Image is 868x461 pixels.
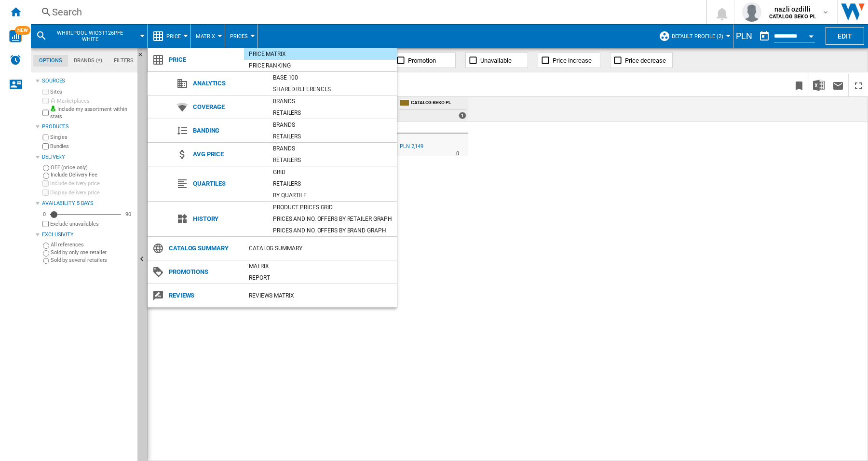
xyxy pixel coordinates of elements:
div: Brands [268,96,397,106]
div: Retailers [268,132,397,141]
span: Promotions [164,265,244,279]
span: Quartiles [188,177,268,190]
div: Grid [268,167,397,177]
span: Catalog Summary [164,242,244,255]
div: Retailers [268,179,397,189]
div: Catalog Summary [244,244,397,253]
div: Prices and No. offers by retailer graph [268,214,397,224]
div: Price Matrix [244,49,397,59]
div: Brands [268,144,397,153]
div: Retailers [268,155,397,165]
span: Analytics [188,77,268,90]
div: REVIEWS Matrix [244,291,397,300]
div: Report [244,273,397,283]
span: History [188,212,268,226]
div: Product prices grid [268,203,397,212]
span: Coverage [188,100,268,114]
span: Avg price [188,148,268,161]
span: Banding [188,124,268,137]
div: Base 100 [268,73,397,82]
span: Price [164,53,244,67]
div: Prices and No. offers by brand graph [268,226,397,235]
span: Reviews [164,289,244,302]
div: By quartile [268,190,397,200]
div: Price Ranking [244,61,397,70]
div: Shared references [268,84,397,94]
div: Matrix [244,261,397,271]
div: Retailers [268,108,397,118]
div: Brands [268,120,397,130]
